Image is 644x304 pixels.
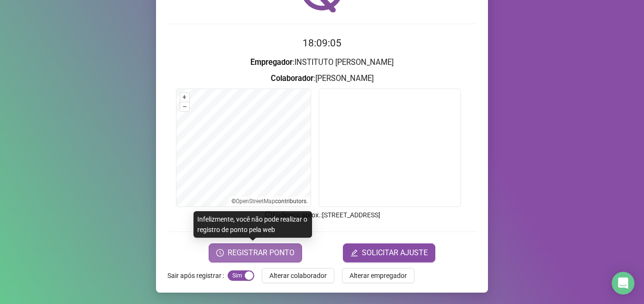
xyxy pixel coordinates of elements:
[167,268,228,283] label: Sair após registrar
[216,249,224,257] span: clock-circle
[167,72,477,85] h3: : [PERSON_NAME]
[271,74,313,83] strong: Colaborador
[343,243,435,262] button: editSOLICITAR AJUSTE
[350,249,358,257] span: edit
[612,272,635,295] div: Open Intercom Messenger
[231,198,308,205] li: © contributors.
[250,58,293,67] strong: Empregador
[362,247,428,259] span: SOLICITAR AJUSTE
[342,268,414,283] button: Alterar empregador
[264,210,273,219] span: info-circle
[303,37,341,49] time: 18:09:05
[269,270,327,281] span: Alterar colaborador
[180,102,189,111] button: –
[180,93,189,102] button: +
[236,198,275,205] a: OpenStreetMap
[167,56,477,69] h3: : INSTITUTO [PERSON_NAME]
[167,210,477,220] p: Endereço aprox. : [STREET_ADDRESS]
[193,211,312,238] div: Infelizmente, você não pode realizar o registro de ponto pela web
[228,247,294,259] span: REGISTRAR PONTO
[262,268,334,283] button: Alterar colaborador
[350,270,407,281] span: Alterar empregador
[209,243,302,262] button: REGISTRAR PONTO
